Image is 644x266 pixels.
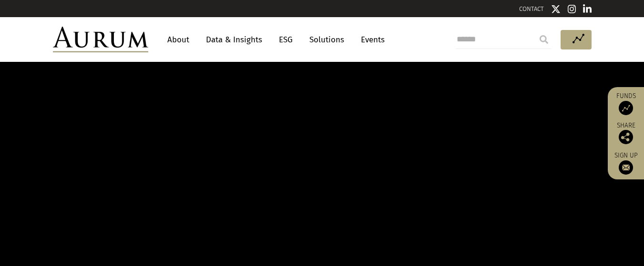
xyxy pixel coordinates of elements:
a: Solutions [305,31,349,49]
a: ESG [274,31,297,49]
a: Sign up [613,151,639,175]
img: Instagram icon [568,4,576,14]
a: Events [356,31,385,49]
a: CONTACT [519,5,544,12]
a: Data & Insights [201,31,267,49]
img: Aurum [53,27,148,52]
img: Twitter icon [551,4,561,14]
img: Sign up to our newsletter [619,160,633,175]
img: Access Funds [619,101,633,115]
img: Share this post [619,130,633,144]
a: Funds [613,92,639,115]
div: Share [613,122,639,144]
img: Linkedin icon [583,4,592,14]
a: About [163,31,194,49]
input: Submit [534,30,553,49]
